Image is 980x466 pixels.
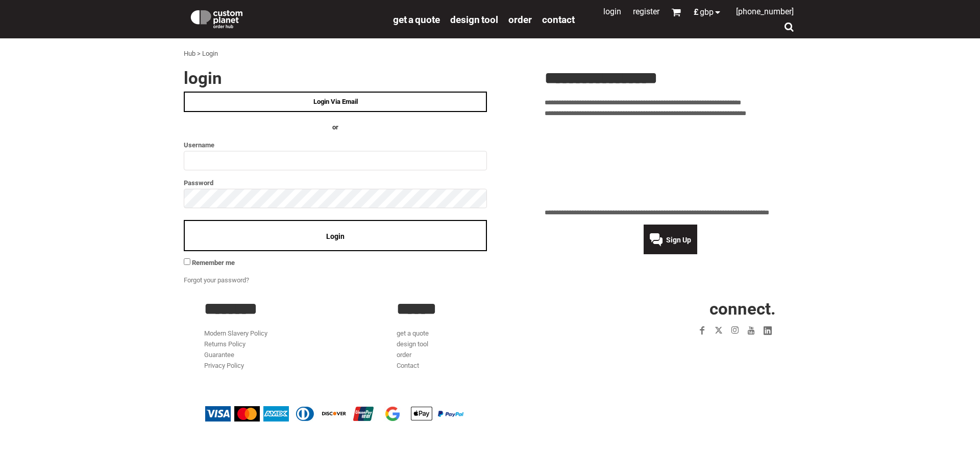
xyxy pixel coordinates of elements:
img: American Express [263,406,289,421]
img: Visa [205,406,231,421]
a: Custom Planet [184,3,388,33]
a: order [397,351,411,359]
a: order [508,13,532,25]
img: Apple Pay [409,406,434,421]
input: Remember me [184,258,190,265]
span: get a quote [393,14,440,26]
span: £ [694,8,700,16]
span: Login [326,232,345,240]
img: Diners Club [292,406,318,421]
a: get a quote [393,13,440,25]
img: Mastercard [234,406,260,421]
iframe: Customer reviews powered by Trustpilot [635,345,776,357]
div: Login [202,49,218,59]
img: PayPal [438,411,463,417]
a: Login Via Email [184,92,487,112]
a: Contact [397,362,419,369]
span: Remember me [192,259,235,267]
a: Forgot your password? [184,276,249,284]
a: Login [603,7,621,16]
span: order [508,14,532,26]
label: Username [184,139,487,151]
a: get a quote [397,329,429,337]
span: Login Via Email [313,98,358,105]
a: Guarantee [204,351,234,359]
img: Google Pay [380,406,405,421]
a: Returns Policy [204,340,246,348]
span: GBP [700,8,714,16]
h2: CONNECT. [590,300,776,317]
img: Custom Planet [189,8,244,28]
a: design tool [397,340,428,348]
a: Modern Slavery Policy [204,329,267,337]
a: Privacy Policy [204,362,244,369]
a: Register [633,7,659,16]
a: Hub [184,50,195,57]
span: Sign Up [666,236,691,244]
span: design tool [450,14,498,26]
img: China UnionPay [351,406,376,421]
a: design tool [450,13,498,25]
iframe: Customer reviews powered by Trustpilot [545,125,796,202]
span: [PHONE_NUMBER] [736,7,794,16]
a: Contact [542,13,575,25]
div: > [197,49,201,59]
label: Password [184,177,487,189]
img: Discover [322,406,347,421]
h4: OR [184,122,487,133]
h2: Login [184,70,487,86]
span: Contact [542,14,575,26]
